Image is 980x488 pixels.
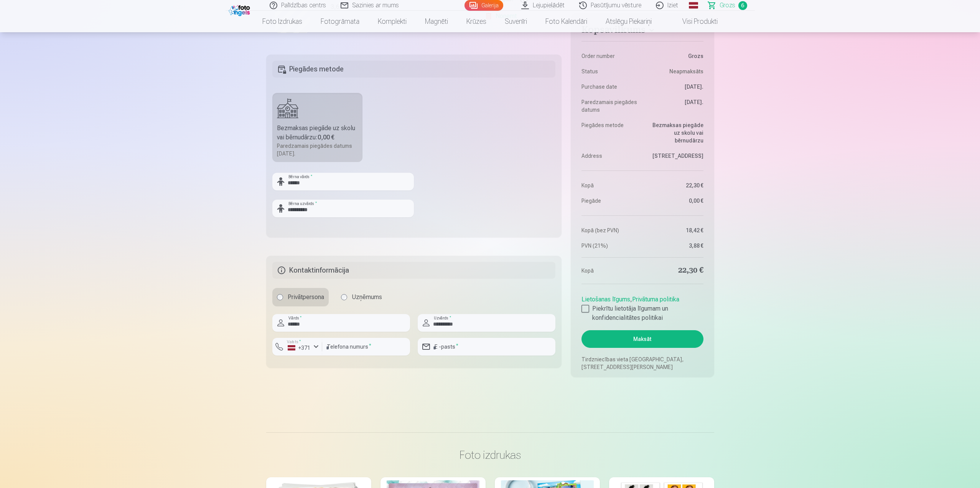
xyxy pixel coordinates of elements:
a: Magnēti [416,11,457,32]
dt: Address [581,152,639,160]
dt: Paredzamais piegādes datums [581,98,639,114]
dd: 22,30 € [646,182,703,189]
dt: PVN (21%) [581,242,639,250]
dt: Kopā [581,265,639,276]
span: 6 [738,1,747,10]
a: Fotogrāmata [311,11,369,32]
dt: Status [581,68,639,75]
dd: Grozs [646,52,703,60]
dd: 0,00 € [646,197,703,205]
img: /fa1 [229,3,252,16]
h3: Foto izdrukas [272,448,708,462]
dd: [DATE]. [646,83,703,91]
div: Bezmaksas piegāde uz skolu vai bērnudārzu : [277,124,358,142]
a: Krūzes [457,11,496,32]
div: , [581,292,703,323]
b: 0,00 € [318,134,334,141]
span: Grozs [720,1,735,10]
span: Neapmaksāts [669,68,703,75]
label: Privātpersona [272,288,329,306]
a: Visi produkti [661,11,727,32]
dt: Kopā (bez PVN) [581,227,639,234]
label: Valsts [285,339,303,345]
h5: Kontaktinformācija [272,262,556,279]
dd: [DATE]. [646,98,703,114]
dd: Bezmaksas piegāde uz skolu vai bērnudārzu [646,121,703,144]
a: Foto izdrukas [253,11,311,32]
a: Lietošanas līgums [581,296,630,303]
div: +371 [288,344,311,352]
button: Maksāt [581,330,703,348]
dd: 3,88 € [646,242,703,250]
dt: Kopā [581,182,639,189]
h5: Piegādes metode [272,61,556,78]
input: Uzņēmums [341,294,347,300]
dt: Order number [581,52,639,60]
input: Privātpersona [277,294,283,300]
a: Komplekti [369,11,416,32]
dt: Piegādes metode [581,121,639,144]
div: Paredzamais piegādes datums [DATE]. [277,142,358,157]
button: Valsts*+371 [272,338,322,356]
label: Uzņēmums [336,288,387,306]
p: Tirdzniecības vieta [GEOGRAPHIC_DATA], [STREET_ADDRESS][PERSON_NAME] [581,356,703,371]
a: Suvenīri [496,11,536,32]
label: Piekrītu lietotāja līgumam un konfidencialitātes politikai [581,304,703,323]
a: Foto kalendāri [536,11,596,32]
dt: Piegāde [581,197,639,205]
a: Privātuma politika [632,296,679,303]
dt: Purchase date [581,83,639,91]
dd: [STREET_ADDRESS] [646,152,703,160]
dd: 22,30 € [646,265,703,276]
dd: 18,42 € [646,227,703,234]
a: Atslēgu piekariņi [596,11,661,32]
